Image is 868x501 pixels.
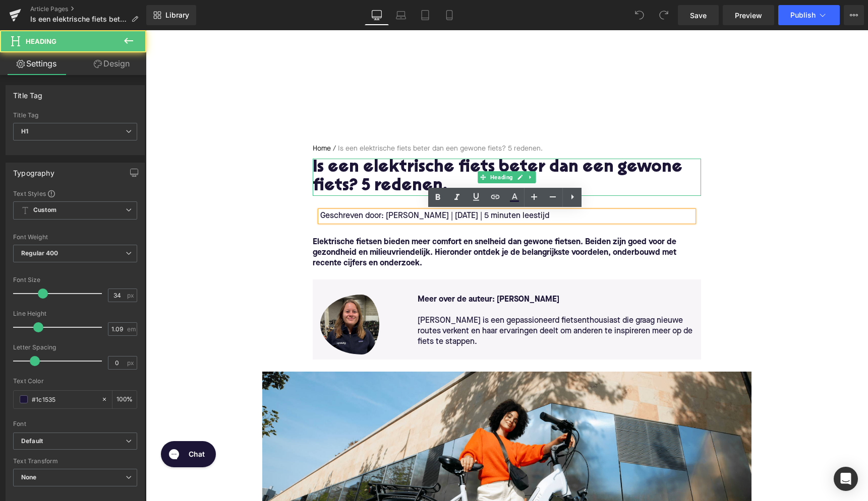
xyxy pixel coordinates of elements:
b: None [21,473,37,481]
span: Save [690,10,707,21]
p: Geschreven door: [PERSON_NAME] | [DATE] | 5 minuten leestijd [175,181,548,191]
button: More [844,5,864,25]
span: Library [165,11,189,20]
span: Heading [342,141,369,153]
span: Publish [790,11,816,19]
div: Font Weight [13,234,137,241]
i: Default [21,437,43,446]
a: Laptop [389,5,413,25]
b: Custom [33,206,56,214]
div: Typography [13,163,54,177]
img: Hanna Stevens [175,264,257,324]
span: Heading [26,37,56,45]
div: Title Tag [13,112,137,119]
div: Open Intercom Messenger [834,467,858,491]
div: Line Height [13,310,137,317]
span: Preview [735,10,762,21]
div: Font Size [13,276,137,283]
button: Redo [654,5,674,25]
div: Font [13,420,137,427]
span: px [127,360,136,366]
button: Undo [629,5,650,25]
span: em [127,326,136,332]
iframe: Gorgias live chat messenger [10,407,75,441]
span: / [185,113,192,124]
a: Article Pages [30,5,146,13]
a: Tablet [413,5,437,25]
b: Regular 400 [21,249,59,257]
div: % [112,391,137,408]
div: Text Transform [13,458,137,465]
b: H1 [21,127,28,135]
a: Mobile [437,5,461,25]
div: Letter Spacing [13,344,137,351]
strong: Meer over de auteur: [PERSON_NAME] [272,265,414,273]
div: Text Color [13,378,137,385]
button: Publish [778,5,840,25]
span: Is een elektrische fiets beter dan een gewone fiets? 5 redenen. [30,15,127,23]
input: Color [32,394,96,405]
a: Home [167,113,185,124]
a: Preview [723,5,774,25]
span: [PERSON_NAME] is een gepassioneerd fietsenthousiast die graag nieuwe routes verkent en haar ervar... [272,287,547,316]
div: Text Styles [13,189,137,197]
nav: breadcrumbs [167,113,555,128]
a: Desktop [365,5,389,25]
font: Elektrische fietsen bieden meer comfort en snelheid dan gewone fietsen. Beiden zijn goed voor de ... [167,208,531,237]
a: Expand / Collapse [380,141,390,153]
a: New Library [146,5,196,25]
a: Design [75,52,148,75]
div: Title Tag [13,86,43,100]
span: px [127,292,136,299]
